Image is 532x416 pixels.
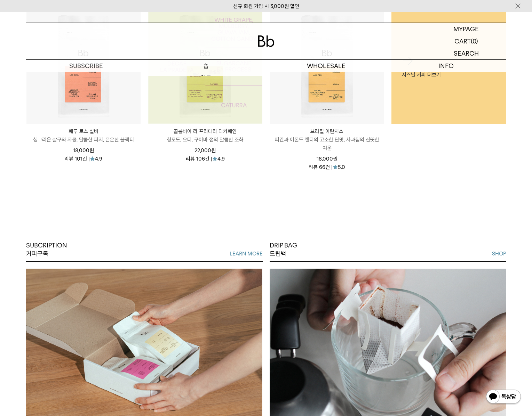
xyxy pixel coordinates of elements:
[454,35,471,47] p: CART
[148,127,262,136] p: 콜롬비아 라 프라데라 디카페인
[186,155,225,162] div: 리뷰 106건 | 4.9
[258,35,275,47] img: 로고
[26,241,67,258] p: SUBCRIPTION 커피구독
[485,389,522,406] img: 카카오톡 채널 1:1 채팅 버튼
[454,47,479,59] p: SEARCH
[211,147,216,154] span: 원
[453,23,479,35] p: MYPAGE
[26,60,146,72] a: SUBSCRIBE
[73,147,94,154] span: 18,000
[402,70,496,79] p: 시즈널 커피 더보기
[148,127,262,144] a: 콜롬비아 라 프라데라 디카페인 청포도, 오디, 구아바 잼의 달콤한 조화
[230,250,263,258] a: LEARN MORE
[26,136,141,144] p: 싱그러운 살구와 자몽, 달콤한 퍼지, 은은한 블랙티
[426,35,506,47] a: CART (0)
[194,147,216,154] span: 22,000
[270,127,384,152] a: 브라질 아란치스 피칸과 아몬드 캔디의 고소한 단맛, 사과칩의 산뜻한 여운
[26,127,141,144] a: 페루 로스 실바 싱그러운 살구와 자몽, 달콤한 퍼지, 은은한 블랙티
[270,127,384,136] p: 브라질 아란치스
[426,23,506,35] a: MYPAGE
[266,60,386,72] p: WHOLESALE
[146,60,266,72] a: 숍
[386,60,506,72] p: INFO
[317,156,338,162] span: 18,000
[333,156,338,162] span: 원
[233,3,299,9] a: 신규 회원 가입 시 3,000원 할인
[309,163,345,170] div: 리뷰 66건 | 5.0
[471,35,478,47] p: (0)
[146,72,266,84] a: 원두
[148,136,262,144] p: 청포도, 오디, 구아바 잼의 달콤한 조화
[64,155,102,162] div: 리뷰 101건 | 4.9
[89,147,94,154] span: 원
[270,241,297,258] p: DRIP BAG 드립백
[270,136,384,152] p: 피칸과 아몬드 캔디의 고소한 단맛, 사과칩의 산뜻한 여운
[26,127,141,136] p: 페루 로스 실바
[492,250,506,258] a: SHOP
